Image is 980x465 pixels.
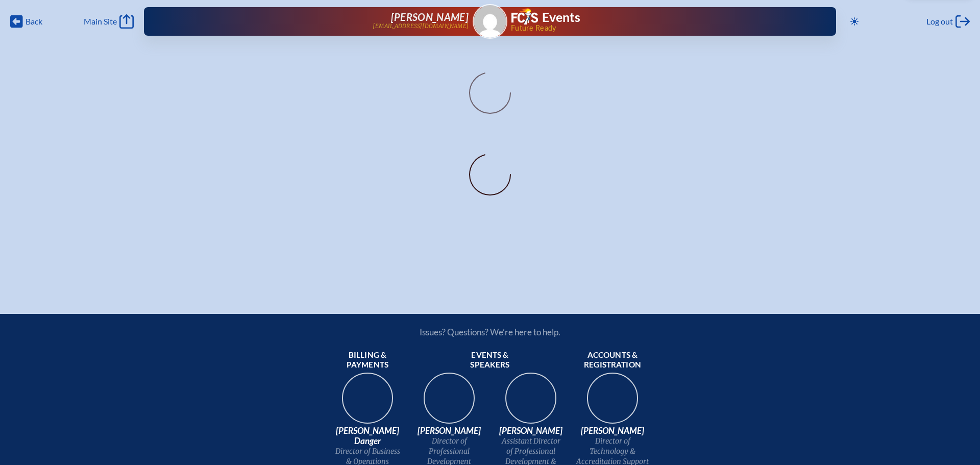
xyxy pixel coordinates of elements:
[310,327,670,337] p: Issues? Questions? We’re here to help.
[412,426,486,436] span: [PERSON_NAME]
[474,5,506,38] img: Gravatar
[498,370,563,435] img: 545ba9c4-c691-43d5-86fb-b0a622cbeb82
[511,25,803,32] span: Future Ready
[177,11,469,32] a: [PERSON_NAME][EMAIL_ADDRESS][DOMAIN_NAME]
[473,4,507,39] a: Gravatar
[84,16,117,27] span: Main Site
[453,350,527,371] span: Events & speakers
[26,16,42,27] span: Back
[511,8,803,32] div: FCIS Events — Future ready
[494,426,568,436] span: [PERSON_NAME]
[511,8,538,25] img: Florida Council of Independent Schools
[373,23,469,30] p: [EMAIL_ADDRESS][DOMAIN_NAME]
[416,370,482,435] img: 94e3d245-ca72-49ea-9844-ae84f6d33c0f
[576,350,649,371] span: Accounts & registration
[511,8,580,27] a: FCIS LogoEvents
[331,350,404,371] span: Billing & payments
[542,11,580,24] h1: Events
[926,16,953,27] span: Log out
[335,370,400,435] img: 9c64f3fb-7776-47f4-83d7-46a341952595
[576,426,649,436] span: [PERSON_NAME]
[84,14,134,29] a: Main Site
[580,370,645,435] img: b1ee34a6-5a78-4519-85b2-7190c4823173
[391,11,469,23] span: [PERSON_NAME]
[331,426,404,446] span: [PERSON_NAME] Danger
